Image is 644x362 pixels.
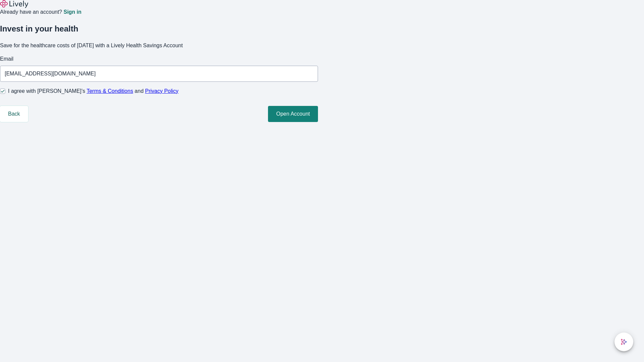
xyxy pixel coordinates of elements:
button: Open Account [268,106,318,122]
span: I agree with [PERSON_NAME]’s and [8,87,178,95]
a: Privacy Policy [145,88,179,94]
a: Sign in [63,9,81,15]
button: chat [614,333,633,351]
svg: Lively AI Assistant [621,339,627,345]
a: Terms & Conditions [87,88,133,94]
